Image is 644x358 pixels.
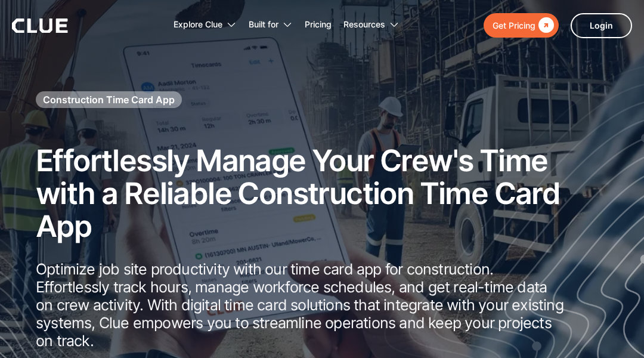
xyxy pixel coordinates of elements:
div: Get Pricing [493,18,535,33]
div: Explore Clue [174,6,237,44]
div: Built for [249,6,278,44]
div: Resources [343,6,400,44]
div:  [535,18,554,33]
h2: Effortlessly Manage Your Crew's Time with a Reliable Construction Time Card App [36,144,566,243]
h1: Construction Time Card App [43,93,175,106]
div: Resources [343,6,385,44]
p: Optimize job site productivity with our time card app for construction. Effortlessly track hours,... [36,260,566,350]
a: Pricing [305,6,332,44]
div: Explore Clue [174,6,222,44]
a: Login [571,13,632,38]
div: Built for [249,6,293,44]
a: Get Pricing [484,13,559,38]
